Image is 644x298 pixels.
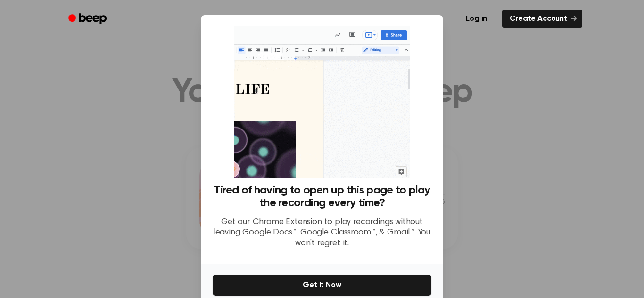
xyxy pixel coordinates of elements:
img: Beep extension in action [234,26,409,178]
p: Get our Chrome Extension to play recordings without leaving Google Docs™, Google Classroom™, & Gm... [213,217,431,249]
a: Beep [62,10,115,28]
a: Create Account [502,10,582,28]
a: Log in [456,8,496,30]
h3: Tired of having to open up this page to play the recording every time? [213,184,431,209]
button: Get It Now [213,275,431,296]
